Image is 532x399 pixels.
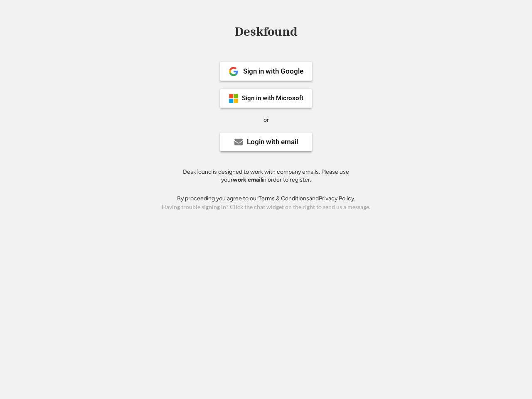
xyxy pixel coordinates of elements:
div: Sign in with Google [243,68,303,75]
div: By proceeding you agree to our and [177,195,355,203]
img: ms-symbollockup_mssymbol_19.png [229,94,239,103]
div: Sign in with Microsoft [242,95,303,101]
a: Privacy Policy. [319,195,355,202]
div: Deskfound is designed to work with company emails. Please use your in order to register. [172,168,360,184]
strong: work email [233,176,262,183]
div: Login with email [247,138,298,145]
div: or [264,116,269,124]
img: 1024px-Google__G__Logo.svg.png [229,66,239,76]
a: Terms & Conditions [259,195,309,202]
div: Deskfound [231,25,301,38]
